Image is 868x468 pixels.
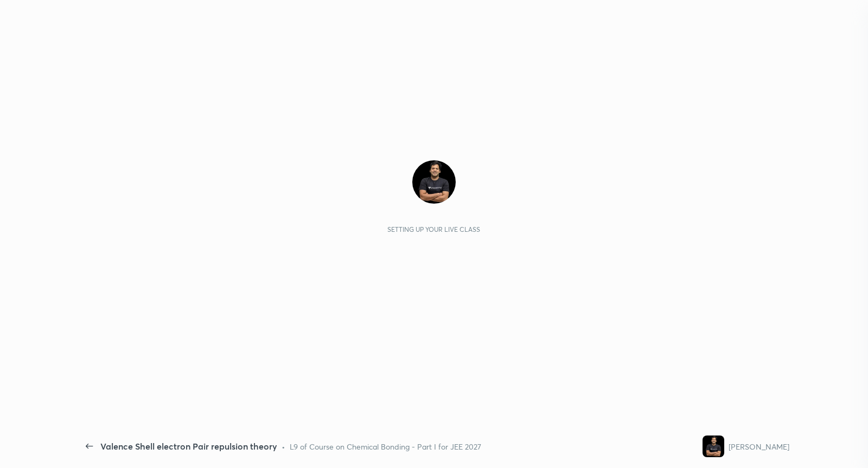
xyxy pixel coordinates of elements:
[282,441,285,452] div: •
[100,440,277,453] div: Valence Shell electron Pair repulsion theory
[387,225,480,233] div: Setting up your live class
[412,160,456,204] img: 09cf30fa7328422783919cb9d1918269.jpg
[290,441,481,452] div: L9 of Course on Chemical Bonding - Part I for JEE 2027
[703,435,724,457] img: 09cf30fa7328422783919cb9d1918269.jpg
[729,441,789,452] div: [PERSON_NAME]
